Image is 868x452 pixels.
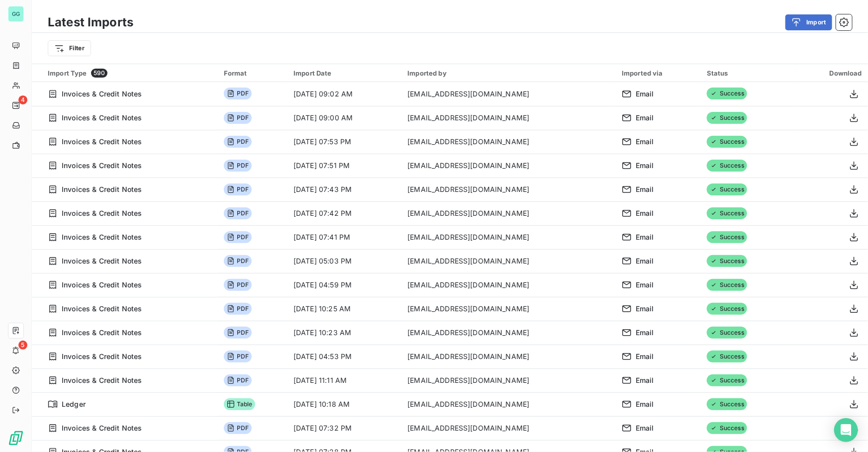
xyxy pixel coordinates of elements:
[401,345,616,368] td: [EMAIL_ADDRESS][DOMAIN_NAME]
[224,88,252,99] span: PDF
[707,351,747,362] span: Success
[293,69,395,77] div: Import Date
[707,183,747,195] span: Success
[636,137,654,147] span: Email
[707,160,747,172] span: Success
[288,249,401,273] td: [DATE] 05:03 PM
[401,392,616,416] td: [EMAIL_ADDRESS][DOMAIN_NAME]
[636,304,654,314] span: Email
[288,106,401,130] td: [DATE] 09:00 AM
[62,137,142,147] span: Invoices & Credit Notes
[224,351,252,362] span: PDF
[8,430,24,446] img: Logo LeanPay
[636,423,654,433] span: Email
[224,279,252,291] span: PDF
[636,184,654,194] span: Email
[401,368,616,392] td: [EMAIL_ADDRESS][DOMAIN_NAME]
[62,328,142,338] span: Invoices & Credit Notes
[48,40,91,56] button: Filter
[707,422,747,434] span: Success
[224,374,252,386] span: PDF
[62,232,142,242] span: Invoices & Credit Notes
[288,416,401,440] td: [DATE] 07:32 PM
[62,280,142,290] span: Invoices & Credit Notes
[707,88,747,99] span: Success
[636,352,654,362] span: Email
[288,297,401,321] td: [DATE] 10:25 AM
[636,113,654,123] span: Email
[62,423,142,433] span: Invoices & Credit Notes
[707,112,747,124] span: Success
[18,341,27,350] span: 5
[62,89,142,99] span: Invoices & Credit Notes
[707,69,791,77] div: Status
[224,160,252,172] span: PDF
[288,82,401,106] td: [DATE] 09:02 AM
[288,130,401,154] td: [DATE] 07:53 PM
[401,106,616,130] td: [EMAIL_ADDRESS][DOMAIN_NAME]
[8,6,24,22] div: GG
[401,416,616,440] td: [EMAIL_ADDRESS][DOMAIN_NAME]
[834,418,858,442] div: Open Intercom Messenger
[62,399,86,409] span: Ledger
[401,249,616,273] td: [EMAIL_ADDRESS][DOMAIN_NAME]
[707,398,747,410] span: Success
[48,69,212,78] div: Import Type
[288,154,401,178] td: [DATE] 07:51 PM
[803,69,862,77] div: Download
[636,280,654,290] span: Email
[707,303,747,315] span: Success
[288,273,401,297] td: [DATE] 04:59 PM
[401,321,616,345] td: [EMAIL_ADDRESS][DOMAIN_NAME]
[62,161,142,171] span: Invoices & Credit Notes
[224,327,252,339] span: PDF
[622,69,695,77] div: Imported via
[62,208,142,218] span: Invoices & Credit Notes
[224,303,252,315] span: PDF
[224,112,252,124] span: PDF
[636,256,654,266] span: Email
[224,422,252,434] span: PDF
[62,304,142,314] span: Invoices & Credit Notes
[707,207,747,219] span: Success
[62,375,142,385] span: Invoices & Credit Notes
[48,13,133,31] h3: Latest Imports
[224,69,282,77] div: Format
[707,279,747,291] span: Success
[401,178,616,201] td: [EMAIL_ADDRESS][DOMAIN_NAME]
[288,201,401,225] td: [DATE] 07:42 PM
[62,113,142,123] span: Invoices & Credit Notes
[224,231,252,243] span: PDF
[636,399,654,409] span: Email
[636,375,654,385] span: Email
[91,69,107,78] span: 590
[288,345,401,368] td: [DATE] 04:53 PM
[401,297,616,321] td: [EMAIL_ADDRESS][DOMAIN_NAME]
[224,183,252,195] span: PDF
[288,368,401,392] td: [DATE] 11:11 AM
[707,255,747,267] span: Success
[401,130,616,154] td: [EMAIL_ADDRESS][DOMAIN_NAME]
[401,82,616,106] td: [EMAIL_ADDRESS][DOMAIN_NAME]
[224,136,252,148] span: PDF
[707,231,747,243] span: Success
[707,136,747,148] span: Success
[707,327,747,339] span: Success
[407,69,610,77] div: Imported by
[62,256,142,266] span: Invoices & Credit Notes
[636,161,654,171] span: Email
[224,207,252,219] span: PDF
[636,328,654,338] span: Email
[288,392,401,416] td: [DATE] 10:18 AM
[288,321,401,345] td: [DATE] 10:23 AM
[636,89,654,99] span: Email
[636,232,654,242] span: Email
[224,255,252,267] span: PDF
[18,95,27,104] span: 4
[288,178,401,201] td: [DATE] 07:43 PM
[401,201,616,225] td: [EMAIL_ADDRESS][DOMAIN_NAME]
[62,352,142,362] span: Invoices & Credit Notes
[707,374,747,386] span: Success
[785,14,832,30] button: Import
[224,398,256,410] span: Table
